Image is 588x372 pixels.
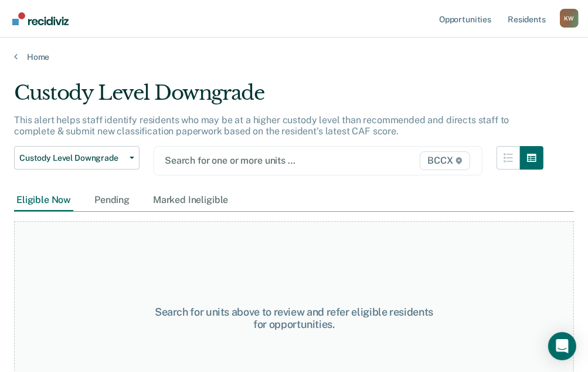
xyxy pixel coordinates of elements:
[14,146,140,170] button: Custody Level Downgrade
[154,306,434,331] div: Search for units above to review and refer eligible residents for opportunities.
[560,9,579,28] div: K W
[151,190,230,211] div: Marked Ineligible
[548,332,576,360] div: Open Intercom Messenger
[14,52,574,62] a: Home
[14,190,73,211] div: Eligible Now
[19,153,125,163] span: Custody Level Downgrade
[92,190,132,211] div: Pending
[12,12,69,25] img: Recidiviz
[420,151,470,170] span: BCCX
[560,9,579,28] button: Profile dropdown button
[14,114,509,137] p: This alert helps staff identify residents who may be at a higher custody level than recommended a...
[14,81,543,114] div: Custody Level Downgrade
